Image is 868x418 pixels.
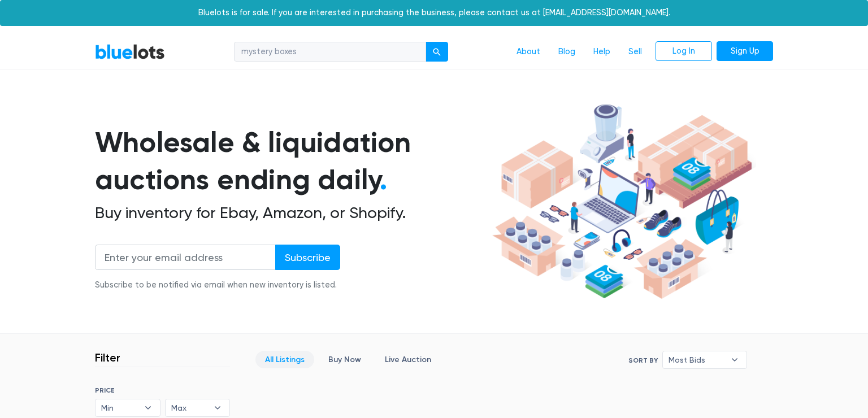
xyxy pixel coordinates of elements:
a: Help [584,41,619,63]
b: ▾ [723,351,747,368]
b: ▾ [136,399,160,416]
input: Enter your email address [95,245,276,270]
img: hero-ee84e7d0318cb26816c560f6b4441b76977f77a177738b4e94f68c95b2b83dbb.png [488,99,756,304]
a: BlueLots [95,43,165,60]
h2: Buy inventory for Ebay, Amazon, or Shopify. [95,203,488,223]
h1: Wholesale & liquidation auctions ending daily [95,124,488,199]
input: Search for inventory [234,42,426,62]
h6: PRICE [95,386,230,394]
a: All Listings [255,351,314,368]
a: Sign Up [717,41,773,62]
span: Most Bids [669,351,725,368]
a: Log In [656,41,712,62]
h3: Filter [95,351,120,364]
span: . [380,163,387,197]
a: Sell [619,41,651,63]
div: Subscribe to be notified via email when new inventory is listed. [95,279,340,291]
a: Live Auction [375,351,441,368]
label: Sort By [628,355,658,365]
a: Buy Now [319,351,371,368]
span: Min [101,399,138,416]
input: Subscribe [275,245,340,270]
span: Max [171,399,209,416]
a: About [507,41,549,63]
a: Blog [549,41,584,63]
b: ▾ [206,399,229,416]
